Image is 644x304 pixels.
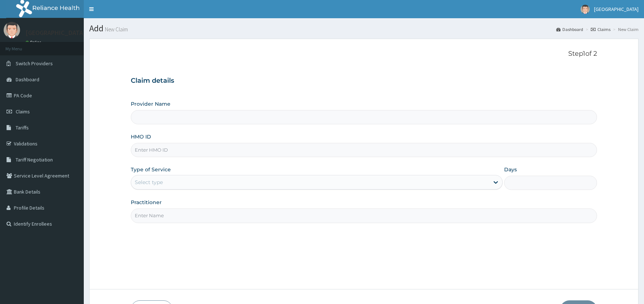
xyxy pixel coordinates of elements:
img: User Image [581,5,590,14]
span: Switch Providers [16,60,53,67]
label: Provider Name [131,100,170,108]
h3: Claim details [131,77,597,85]
span: Claims [16,108,30,115]
span: Tariff Negotiation [16,156,53,163]
a: Claims [591,26,610,32]
a: Online [25,40,43,45]
h1: Add [89,24,639,33]
label: Days [504,166,517,173]
div: Select type [135,179,163,186]
span: Tariffs [16,124,29,131]
span: Dashboard [16,76,39,83]
img: User Image [4,22,20,38]
p: [GEOGRAPHIC_DATA] [25,30,86,36]
label: HMO ID [131,133,151,140]
p: Step 1 of 2 [131,50,597,58]
input: Enter HMO ID [131,143,597,157]
span: [GEOGRAPHIC_DATA] [594,6,639,12]
label: Practitioner [131,199,162,206]
input: Enter Name [131,208,597,223]
label: Type of Service [131,166,171,173]
li: New Claim [611,26,639,32]
small: New Claim [103,27,128,32]
a: Dashboard [556,26,583,32]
